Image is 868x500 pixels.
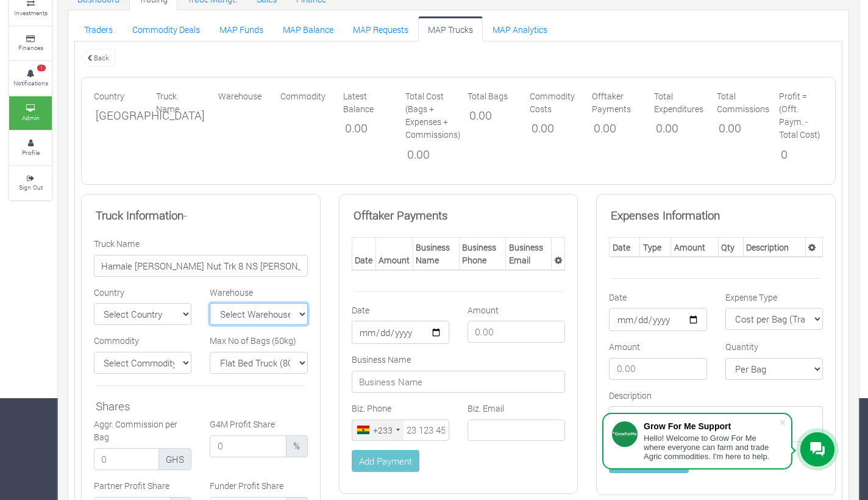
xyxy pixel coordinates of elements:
h5: 0 [781,148,821,162]
small: Profile [22,148,40,157]
label: Warehouse [210,286,253,299]
label: Commodity Costs [530,90,575,115]
small: Investments [14,9,48,17]
label: Total Expenditures [654,90,703,115]
a: Profile [9,131,52,165]
h5: 0.00 [345,121,385,135]
h5: 0.00 [656,121,696,135]
div: Ghana (Gaana): +233 [352,420,404,441]
a: Finances [9,27,52,60]
h5: - [96,209,306,223]
input: Date [352,321,449,344]
input: 23 123 4567 [352,420,449,441]
a: Back [81,48,115,68]
small: Sign Out [19,183,43,191]
a: Traders [74,16,123,41]
a: MAP Funds [210,16,273,41]
a: MAP Balance [273,16,343,41]
span: 1 [37,65,46,72]
label: Amount [468,304,499,316]
label: Country [94,286,124,299]
small: Notifications [13,79,48,87]
a: Commodity Deals [123,16,210,41]
small: Finances [18,43,43,52]
button: Add Payment [352,450,420,472]
span: GHS [158,448,192,470]
input: 0 [94,448,159,470]
label: Offtaker Payments [592,90,636,115]
b: Offtaker Payments [354,207,448,223]
label: Aggr. Commission per Bag [94,418,191,443]
h5: 0.00 [532,121,572,135]
label: Quantity [725,340,758,353]
label: Country [94,90,124,102]
h5: 0.00 [469,109,510,123]
label: Date [352,304,369,316]
label: Warehouse [218,90,261,102]
label: Partner Profit Share [94,479,169,492]
input: 0.00 [609,358,706,380]
span: % [286,435,308,457]
a: Sign Out [9,166,52,200]
label: Truck Name [94,237,140,250]
div: Hello! Welcome to Grow For Me where everyone can farm and trade Agric commodities. I'm here to help. [644,434,779,461]
label: Description [609,389,652,402]
input: Date [609,308,706,331]
label: Funder Profit Share [210,479,283,492]
h5: [GEOGRAPHIC_DATA] [96,109,136,123]
th: Date [610,238,640,257]
div: Grow For Me Support [644,421,779,431]
label: Expense Type [725,291,777,304]
a: Admin [9,96,52,130]
label: Total Bags [468,90,508,102]
label: Date [609,291,627,304]
label: Business Name [352,353,411,366]
input: Enter Truck Name [94,255,308,277]
th: Amount [671,238,719,257]
label: G4M Profit Share [210,418,275,430]
a: MAP Trucks [418,16,483,41]
label: Max No of Bags (50kg) [210,334,296,347]
th: Description [743,238,805,257]
th: Date [352,238,375,270]
label: Amount [609,340,640,353]
a: MAP Analytics [483,16,557,41]
h5: 0.00 [407,148,447,162]
input: Business Name [352,371,566,393]
th: Business Email [506,238,552,270]
input: 0 [210,435,286,457]
th: Type [640,238,671,257]
a: 1 Notifications [9,62,52,95]
th: Amount [375,238,413,270]
b: Truck Information [96,207,183,223]
h5: Shares [96,399,306,413]
th: Business Name [413,238,459,270]
b: Expenses Information [611,207,720,223]
th: Business Phone [459,238,505,270]
label: Commodity [280,90,325,102]
label: Profit = (Offt. Paym. - Total Cost) [779,90,823,141]
small: Admin [22,113,40,122]
input: 0.00 [468,321,565,343]
h5: 0.00 [719,121,759,135]
label: Total Cost (Bags + Expenses + Commissions) [405,90,461,141]
label: Biz. Email [468,402,504,415]
div: +233 [373,424,393,437]
label: Total Commissions [717,90,769,115]
h5: 0.00 [594,121,634,135]
label: Biz. Phone [352,402,391,415]
a: MAP Requests [343,16,418,41]
label: Latest Balance [343,90,387,115]
label: Commodity [94,334,139,347]
label: Truck Name [156,90,200,115]
th: Qty [718,238,743,257]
